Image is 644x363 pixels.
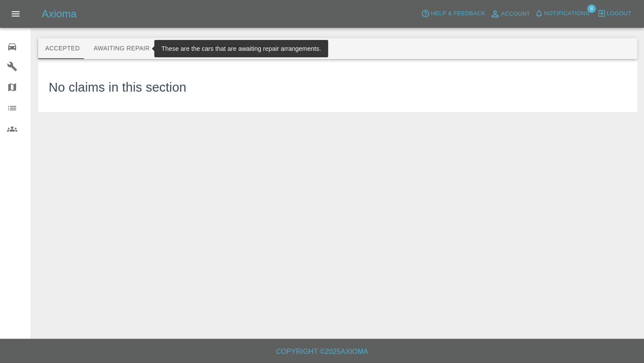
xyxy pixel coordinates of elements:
button: Logout [595,7,634,20]
span: Account [501,9,530,19]
span: 8 [587,4,596,13]
button: Help & Feedback [419,7,487,20]
button: Accepted [38,38,86,59]
button: In Repair [157,38,202,59]
span: Notifications [544,9,589,19]
a: Account [488,7,532,21]
button: Open drawer [5,3,26,24]
h5: Axioma [42,7,76,21]
h6: Copyright © 2025 Axioma [7,346,637,358]
button: Repaired [202,38,248,59]
span: Help & Feedback [431,9,485,19]
button: Paid [248,38,287,59]
button: Awaiting Repair [86,38,156,59]
h3: No claims in this section [49,78,186,97]
span: Logout [607,9,631,19]
button: Notifications [532,7,591,20]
